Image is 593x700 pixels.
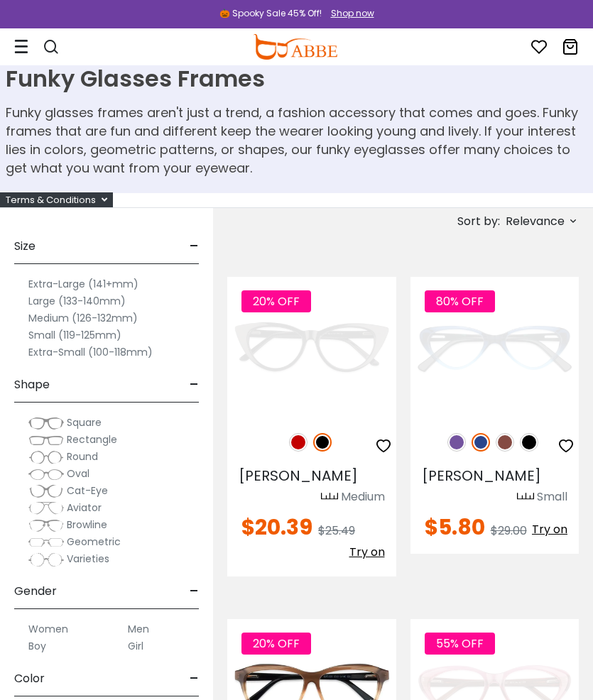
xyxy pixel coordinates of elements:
[190,368,199,402] span: -
[520,433,538,452] img: Black
[425,290,495,312] span: 80% OFF
[219,7,322,20] div: 🎃 Spooky Sale 45% Off!
[447,433,466,452] img: Purple
[67,483,108,498] span: Cat-Eye
[28,518,64,532] img: Browline.png
[190,662,199,696] span: -
[241,290,311,312] span: 20% OFF
[313,433,332,452] img: Black
[67,449,98,464] span: Round
[28,501,64,515] img: Aviator.png
[190,229,199,263] span: -
[190,574,199,608] span: -
[28,484,64,498] img: Cat-Eye.png
[28,620,68,638] label: Women
[532,521,567,537] span: Try on
[67,432,117,447] span: Rectangle
[425,512,485,542] span: $5.80
[491,523,527,539] span: $29.00
[128,638,143,655] label: Girl
[67,415,102,430] span: Square
[28,535,64,549] img: Geometric.png
[227,277,396,417] img: Black Nora - Acetate ,Universal Bridge Fit
[537,488,567,505] div: Small
[253,34,337,60] img: abbeglasses.com
[14,662,45,696] span: Color
[28,275,138,292] label: Extra-Large (141+mm)
[28,327,121,344] label: Small (119-125mm)
[67,535,121,549] span: Geometric
[506,209,565,234] span: Relevance
[496,433,514,452] img: Brown
[67,518,107,532] span: Browline
[28,450,64,464] img: Round.png
[14,574,57,608] span: Gender
[457,213,500,229] span: Sort by:
[349,544,385,560] span: Try on
[331,7,374,20] div: Shop now
[410,277,580,417] img: Blue Hannah - Acetate ,Universal Bridge Fit
[318,523,355,539] span: $25.49
[324,7,374,19] a: Shop now
[28,552,64,567] img: Varieties.png
[517,492,534,503] img: size ruler
[128,620,149,638] label: Men
[425,633,495,655] span: 55% OFF
[28,344,153,361] label: Extra-Small (100-118mm)
[532,517,567,542] button: Try on
[67,552,109,566] span: Varieties
[28,292,126,310] label: Large (133-140mm)
[241,512,312,542] span: $20.39
[241,633,311,655] span: 20% OFF
[289,433,308,452] img: Red
[14,229,36,263] span: Size
[67,466,89,481] span: Oval
[472,433,490,452] img: Blue
[6,65,587,92] h1: Funky Glasses Frames
[239,466,358,486] span: [PERSON_NAME]
[28,416,64,430] img: Square.png
[6,104,587,177] p: Funky glasses frames aren't just a trend, a fashion accessory that comes and goes. Funky frames t...
[14,368,50,402] span: Shape
[28,310,138,327] label: Medium (126-132mm)
[422,466,541,486] span: [PERSON_NAME]
[28,638,46,655] label: Boy
[28,433,64,447] img: Rectangle.png
[321,492,338,503] img: size ruler
[28,467,64,481] img: Oval.png
[67,501,102,515] span: Aviator
[341,488,385,505] div: Medium
[349,540,385,565] button: Try on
